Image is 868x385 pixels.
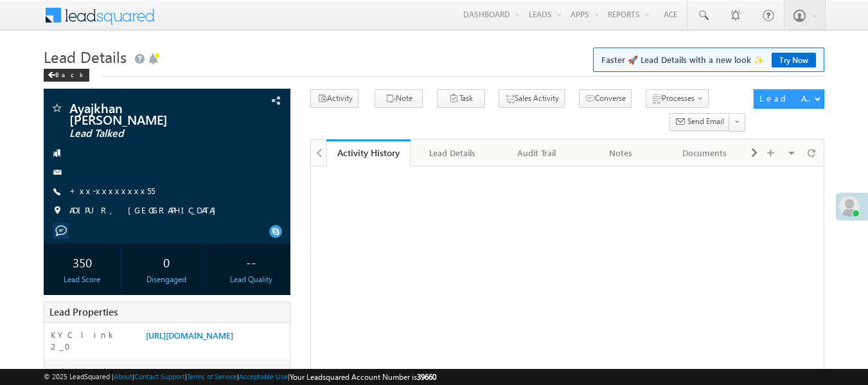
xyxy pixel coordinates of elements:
[411,139,495,166] a: Lead Details
[49,305,118,318] span: Lead Properties
[51,329,134,352] label: KYC link 2_0
[310,89,359,108] button: Activity
[47,274,118,285] div: Lead Score
[143,366,290,384] div: EQ28570940
[336,147,401,159] div: Activity History
[772,53,816,67] a: Try Now
[495,139,579,166] a: Audit Trail
[687,116,724,127] span: Send Email
[134,372,185,381] a: Contact Support
[69,127,222,140] span: Lead Talked
[44,46,127,67] span: Lead Details
[662,93,695,103] span: Processes
[44,69,89,82] div: Back
[69,102,222,125] span: Ayajkhan [PERSON_NAME]
[417,372,436,382] span: 39660
[437,89,485,108] button: Task
[187,372,237,381] a: Terms of Service
[499,89,565,108] button: Sales Activity
[44,68,96,79] a: Back
[239,372,288,381] a: Acceptable Use
[131,274,202,285] div: Disengaged
[215,274,287,285] div: Lead Quality
[589,145,651,161] div: Notes
[505,145,567,161] div: Audit Trail
[69,204,222,217] span: ADIPUR, [GEOGRAPHIC_DATA]
[601,53,816,66] span: Faster 🚀 Lead Details with a new look ✨
[114,372,132,381] a: About
[375,89,423,108] button: Note
[44,371,436,383] span: © 2025 LeadSquared | | | | |
[579,89,632,108] button: Converse
[579,139,663,166] a: Notes
[69,185,155,196] a: +xx-xxxxxxxx55
[290,372,436,382] span: Your Leadsquared Account Number is
[421,145,483,161] div: Lead Details
[326,139,411,166] a: Activity History
[669,113,730,132] button: Send Email
[146,330,233,341] a: [URL][DOMAIN_NAME]
[754,89,824,109] button: Lead Actions
[759,93,814,104] div: Lead Actions
[646,89,709,108] button: Processes
[131,250,202,274] div: 0
[663,139,747,166] a: Documents
[215,250,287,274] div: --
[673,145,736,161] div: Documents
[47,250,118,274] div: 350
